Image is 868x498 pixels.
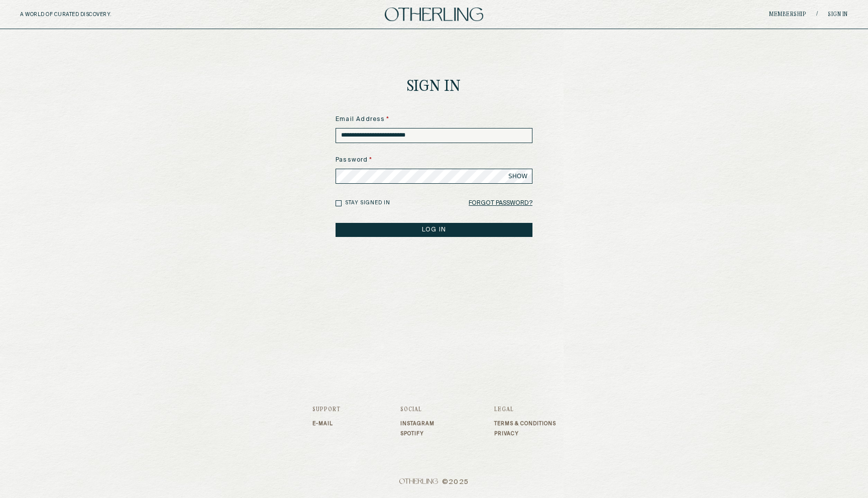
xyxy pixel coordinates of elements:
span: © 2025 [312,478,556,486]
span: SHOW [508,172,527,180]
a: Terms & Conditions [494,421,556,427]
a: Instagram [400,421,435,427]
a: E-mail [312,421,341,427]
label: Stay signed in [345,199,390,207]
h5: A WORLD OF CURATED DISCOVERY. [20,12,155,18]
a: Forgot Password? [469,196,532,210]
h3: Social [400,407,435,413]
span: / [816,11,818,18]
label: Password [336,156,532,165]
h1: Sign In [407,79,461,95]
label: Email Address [336,115,532,124]
img: logo [385,8,483,21]
h3: Legal [494,407,556,413]
a: Sign in [828,12,848,18]
a: Membership [769,12,806,18]
a: Privacy [494,431,556,437]
h3: Support [312,407,341,413]
a: Spotify [400,431,435,437]
button: LOG IN [336,223,532,237]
